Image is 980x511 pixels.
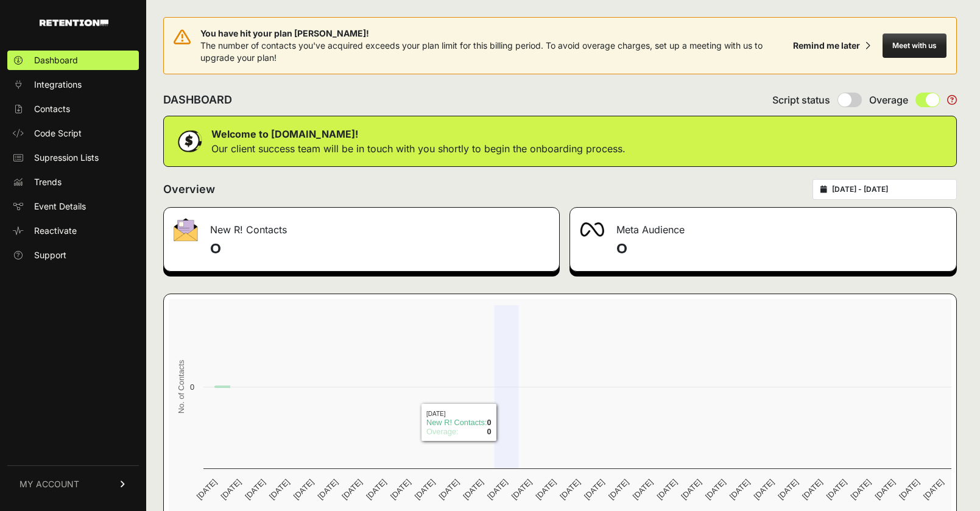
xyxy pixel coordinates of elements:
[873,478,897,501] text: [DATE]
[7,465,139,502] a: MY ACCOUNT
[34,225,77,237] span: Reactivate
[195,478,219,501] text: [DATE]
[19,478,79,490] span: MY ACCOUNT
[728,478,752,501] text: [DATE]
[461,478,485,501] text: [DATE]
[163,181,215,198] h2: Overview
[534,478,558,501] text: [DATE]
[897,478,921,501] text: [DATE]
[163,91,232,108] h2: DASHBOARD
[34,103,70,115] span: Contacts
[7,99,139,119] a: Contacts
[211,141,626,156] p: Our client success team will be in touch with you shortly to begin the onboarding process.
[340,478,364,501] text: [DATE]
[510,478,534,501] text: [DATE]
[34,127,82,139] span: Code Script
[34,200,86,213] span: Event Details
[922,478,945,501] text: [DATE]
[437,478,460,501] text: [DATE]
[389,478,412,501] text: [DATE]
[800,478,824,501] text: [DATE]
[34,54,78,66] span: Dashboard
[655,478,679,501] text: [DATE]
[752,478,776,501] text: [DATE]
[582,478,606,501] text: [DATE]
[570,208,957,244] div: Meta Audience
[267,478,291,501] text: [DATE]
[607,478,630,501] text: [DATE]
[679,478,703,501] text: [DATE]
[210,239,549,259] h4: 0
[211,128,358,140] strong: Welcome to [DOMAIN_NAME]!
[219,478,243,501] text: [DATE]
[7,75,139,94] a: Integrations
[190,382,194,392] text: 0
[7,221,139,241] a: Reactivate
[34,176,62,188] span: Trends
[200,27,788,40] span: You have hit your plan [PERSON_NAME]!
[7,245,139,265] a: Support
[164,208,559,244] div: New R! Contacts
[7,51,139,70] a: Dashboard
[703,478,727,501] text: [DATE]
[243,478,267,501] text: [DATE]
[485,478,509,501] text: [DATE]
[616,239,947,259] h4: 0
[776,478,800,501] text: [DATE]
[200,40,763,63] span: The number of contacts you've acquired exceeds your plan limit for this billing period. To avoid ...
[177,360,186,414] text: No. of Contacts
[174,126,204,157] img: dollar-coin-05c43ed7efb7bc0c12610022525b4bbbb207c7efeef5aecc26f025e68dcafac9.png
[174,218,198,241] img: fa-envelope-19ae18322b30453b285274b1b8af3d052b27d846a4fbe8435d1a52b978f639a2.png
[580,222,604,237] img: fa-meta-2f981b61bb99beabf952f7030308934f19ce035c18b003e963880cc3fabeebb7.png
[793,40,860,52] div: Remind me later
[788,35,875,57] button: Remind me later
[292,478,316,501] text: [DATE]
[869,93,908,107] span: Overage
[364,478,388,501] text: [DATE]
[34,79,82,91] span: Integrations
[558,478,582,501] text: [DATE]
[825,478,848,501] text: [DATE]
[7,124,139,143] a: Code Script
[7,148,139,167] a: Supression Lists
[34,152,99,164] span: Supression Lists
[40,19,108,26] img: Retention.com
[34,249,66,261] span: Support
[316,478,340,501] text: [DATE]
[7,197,139,216] a: Event Details
[883,33,947,58] button: Meet with us
[849,478,873,501] text: [DATE]
[7,172,139,192] a: Trends
[772,93,830,107] span: Script status
[631,478,655,501] text: [DATE]
[413,478,437,501] text: [DATE]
